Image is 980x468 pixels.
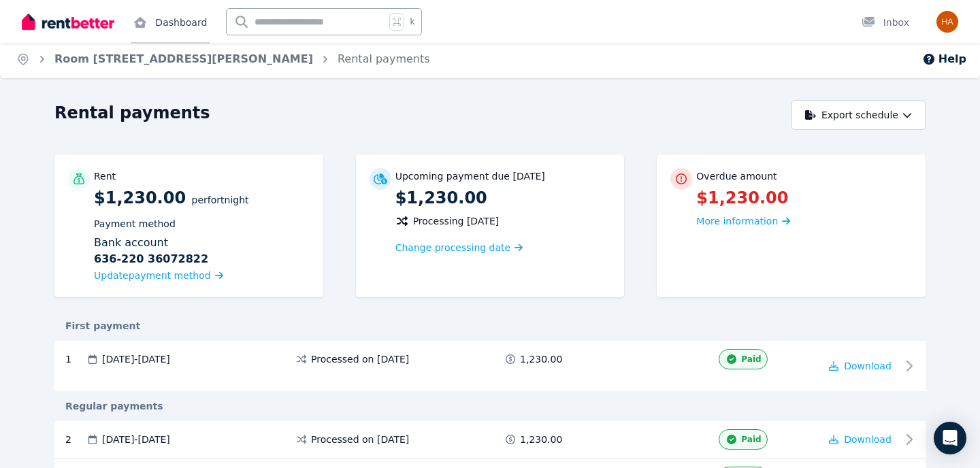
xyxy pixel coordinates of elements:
[829,433,892,446] button: Download
[696,187,912,209] p: $1,230.00
[934,422,966,454] div: Open Intercom Messenger
[520,433,562,446] span: 1,230.00
[741,434,761,445] span: Paid
[413,214,500,228] span: Processing [DATE]
[102,433,170,446] span: [DATE] - [DATE]
[741,354,761,365] span: Paid
[791,100,926,130] button: Export schedule
[94,270,211,281] span: Update payment method
[395,241,523,254] a: Change processing date
[54,319,926,333] div: First payment
[311,433,409,446] span: Processed on [DATE]
[862,16,909,29] div: Inbox
[22,12,114,32] img: RentBetter
[936,11,958,33] img: Hamish Deo
[54,52,313,65] a: Room [STREET_ADDRESS][PERSON_NAME]
[65,429,86,450] div: 2
[395,169,545,183] p: Upcoming payment due [DATE]
[696,169,777,183] p: Overdue amount
[395,187,611,209] p: $1,230.00
[844,361,892,371] span: Download
[65,352,86,366] div: 1
[94,251,208,267] b: 636-220 36072822
[94,217,310,231] p: Payment method
[395,241,511,254] span: Change processing date
[844,434,892,445] span: Download
[922,51,966,67] button: Help
[410,16,414,27] span: k
[192,195,249,205] span: per Fortnight
[94,169,116,183] p: Rent
[54,399,926,413] div: Regular payments
[102,352,170,366] span: [DATE] - [DATE]
[311,352,409,366] span: Processed on [DATE]
[696,216,778,227] span: More information
[338,52,430,65] a: Rental payments
[54,102,210,124] h1: Rental payments
[94,187,310,284] p: $1,230.00
[520,352,562,366] span: 1,230.00
[94,235,310,267] div: Bank account
[829,359,892,373] button: Download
